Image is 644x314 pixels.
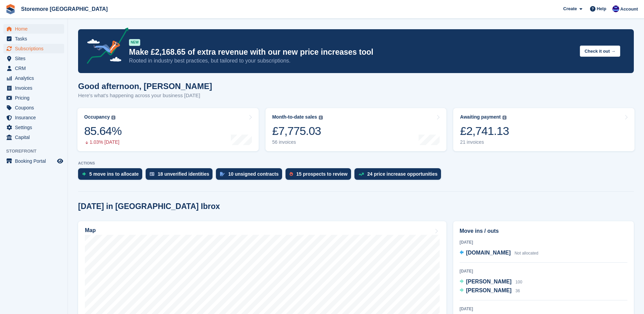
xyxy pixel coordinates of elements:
span: Account [620,6,638,13]
a: 5 move ins to allocate [78,168,146,183]
a: 18 unverified identities [146,168,216,183]
span: Tasks [15,34,56,43]
span: 100 [515,280,522,284]
span: CRM [15,64,56,73]
a: Awaiting payment £2,741.13 21 invoices [453,108,634,151]
span: Coupons [15,103,56,112]
div: Occupancy [84,114,110,120]
span: Storefront [6,148,68,155]
div: £2,741.13 [460,124,509,138]
span: Pricing [15,93,56,103]
a: Preview store [56,157,64,165]
div: [DATE] [460,306,627,312]
img: verify_identity-adf6edd0f0f0b5bbfe63781bf79b02c33cf7c696d77639b501bdc392416b5a36.svg [150,172,154,176]
h2: [DATE] in [GEOGRAPHIC_DATA] Ibrox [78,202,220,211]
button: Check it out → [580,46,620,57]
img: stora-icon-8386f47178a22dfd0bd8f6a31ec36ba5ce8667c1dd55bd0f319d3a0aa187defe.svg [5,4,16,14]
img: Angela [612,5,619,12]
a: menu [3,83,64,93]
a: menu [3,64,64,73]
img: prospect-51fa495bee0391a8d652442698ab0144808aea92771e9ea1ae160a38d050c398.svg [290,172,293,176]
img: price-adjustments-announcement-icon-8257ccfd72463d97f412b2fc003d46551f7dbcb40ab6d574587a9cd5c0d94... [81,28,129,66]
img: price_increase_opportunities-93ffe204e8149a01c8c9dc8f82e8f89637d9d84a8eef4429ea346261dce0b2c0.svg [358,173,364,176]
a: menu [3,73,64,83]
a: menu [3,44,64,53]
span: Subscriptions [15,44,56,53]
span: [PERSON_NAME] [466,287,512,293]
a: [DOMAIN_NAME] Not allocated [460,249,538,258]
img: icon-info-grey-7440780725fd019a000dd9b08b2336e03edf1995a4989e88bcd33f0948082b44.svg [111,116,115,120]
span: [DOMAIN_NAME] [466,250,511,256]
div: 56 invoices [272,139,323,145]
a: menu [3,24,64,34]
a: Occupancy 85.64% 1.03% [DATE] [77,108,259,151]
div: 15 prospects to review [296,171,348,177]
a: [PERSON_NAME] 100 [460,278,522,286]
a: Month-to-date sales £7,775.03 56 invoices [265,108,447,151]
div: [DATE] [460,268,627,274]
div: NEW [129,39,140,46]
img: move_ins_to_allocate_icon-fdf77a2bb77ea45bf5b3d319d69a93e2d87916cf1d5bf7949dd705db3b84f3ca.svg [82,172,86,176]
p: ACTIONS [78,161,634,165]
div: 1.03% [DATE] [84,139,122,145]
a: [PERSON_NAME] 36 [460,286,520,295]
img: contract_signature_icon-13c848040528278c33f63329250d36e43548de30e8caae1d1a13099fd9432cc5.svg [220,172,225,176]
a: menu [3,133,64,142]
a: menu [3,156,64,166]
a: 10 unsigned contracts [216,168,286,183]
div: Awaiting payment [460,114,501,120]
div: 85.64% [84,124,122,138]
a: 15 prospects to review [286,168,354,183]
span: [PERSON_NAME] [466,279,512,284]
div: 18 unverified identities [158,171,209,177]
span: Invoices [15,83,56,93]
span: Not allocated [515,251,538,256]
span: Create [563,5,577,12]
span: Capital [15,133,56,142]
a: Storemore [GEOGRAPHIC_DATA] [18,3,110,15]
a: menu [3,93,64,103]
a: menu [3,123,64,132]
span: Insurance [15,113,56,122]
a: 24 price increase opportunities [354,168,444,183]
img: icon-info-grey-7440780725fd019a000dd9b08b2336e03edf1995a4989e88bcd33f0948082b44.svg [319,116,323,120]
img: icon-info-grey-7440780725fd019a000dd9b08b2336e03edf1995a4989e88bcd33f0948082b44.svg [502,116,507,120]
div: £7,775.03 [272,124,323,138]
div: 21 invoices [460,139,509,145]
a: menu [3,34,64,43]
span: Help [597,5,606,12]
h2: Move ins / outs [460,227,627,235]
span: Sites [15,54,56,63]
span: Home [15,24,56,34]
a: menu [3,113,64,122]
span: Booking Portal [15,156,56,166]
div: 5 move ins to allocate [89,171,139,177]
h1: Good afternoon, [PERSON_NAME] [78,82,212,91]
p: Here's what's happening across your business [DATE] [78,92,212,100]
p: Rooted in industry best practices, but tailored to your subscriptions. [129,57,574,65]
h2: Map [85,227,96,233]
div: Month-to-date sales [272,114,317,120]
span: Analytics [15,73,56,83]
div: 24 price increase opportunities [367,171,438,177]
div: 10 unsigned contracts [228,171,279,177]
a: menu [3,103,64,112]
span: Settings [15,123,56,132]
p: Make £2,168.65 of extra revenue with our new price increases tool [129,47,574,57]
span: 36 [515,289,520,293]
div: [DATE] [460,239,627,245]
a: menu [3,54,64,63]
